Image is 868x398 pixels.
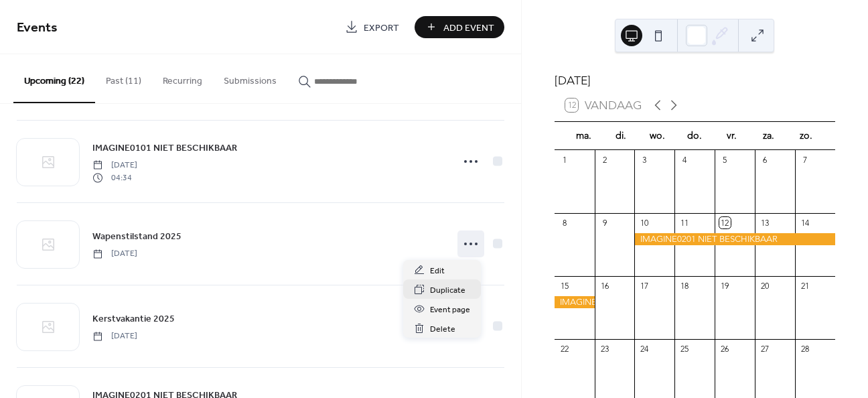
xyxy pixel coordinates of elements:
button: Past (11) [95,54,152,102]
div: za. [750,122,787,149]
span: Delete [430,322,455,336]
div: 5 [719,154,731,165]
div: 13 [759,217,771,228]
span: Add Event [443,21,494,35]
span: Event page [430,303,470,317]
div: 14 [800,217,811,228]
div: 4 [679,154,691,165]
div: 21 [800,280,811,291]
div: do. [676,122,713,149]
div: IMAGINE0201 NIET BESCHIKBAAR [634,233,835,245]
div: ma. [565,122,602,149]
span: Export [364,21,399,35]
div: vr. [713,122,750,149]
div: 26 [719,343,731,354]
div: 12 [719,217,731,228]
div: 27 [759,343,771,354]
div: 3 [639,154,650,165]
div: 8 [559,217,570,228]
div: 22 [559,343,570,354]
span: Duplicate [430,283,465,297]
div: 20 [759,280,771,291]
div: 25 [679,343,691,354]
span: Edit [430,264,445,278]
div: wo. [639,122,676,149]
div: 1 [559,154,570,165]
span: [DATE] [92,159,137,172]
span: Wapenstilstand 2025 [92,230,182,244]
button: Recurring [152,54,213,102]
span: 04:34 [92,172,137,184]
button: Add Event [415,16,504,38]
span: IMAGINE0101 NIET BESCHIKBAAR [92,141,237,155]
div: di. [602,122,639,149]
div: 2 [599,154,610,165]
div: 17 [639,280,650,291]
div: 7 [800,154,811,165]
div: [DATE] [555,72,835,89]
div: IMAGINE0201 NIET BESCHIKBAAR [555,296,595,308]
div: 19 [719,280,731,291]
a: Export [335,16,409,38]
div: 11 [679,217,691,228]
div: 28 [800,343,811,354]
span: [DATE] [92,330,137,342]
button: Upcoming (22) [13,54,95,103]
div: 24 [639,343,650,354]
span: [DATE] [92,248,137,260]
div: zo. [788,122,824,149]
div: 6 [759,154,771,165]
div: 16 [599,280,610,291]
div: 9 [599,217,610,228]
div: 18 [679,280,691,291]
span: Events [17,15,58,41]
div: 10 [639,217,650,228]
a: Wapenstilstand 2025 [92,228,182,244]
a: IMAGINE0101 NIET BESCHIKBAAR [92,140,237,155]
div: 23 [599,343,610,354]
span: Kerstvakantie 2025 [92,312,175,326]
button: Submissions [213,54,287,102]
div: 15 [559,280,570,291]
a: Kerstvakantie 2025 [92,311,175,326]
